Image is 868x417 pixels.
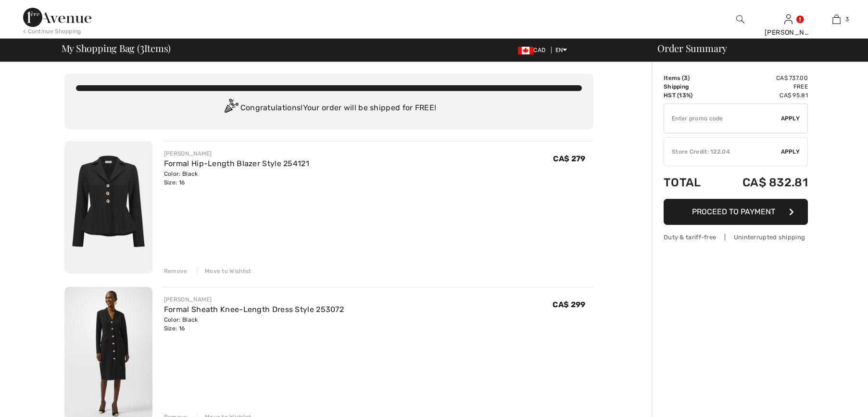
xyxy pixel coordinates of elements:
[692,207,775,216] span: Proceed to Payment
[62,43,171,53] span: My Shopping Bag ( Items)
[664,233,808,242] div: Duty & tariff-free | Uninterrupted shipping
[736,13,744,25] img: search the website
[664,74,716,82] td: Items ( )
[784,13,793,25] img: My Info
[716,166,808,199] td: CA$ 832.81
[664,104,781,133] input: Promo code
[164,315,344,333] div: Color: Black Size: 16
[813,13,860,25] a: 3
[664,147,781,156] div: Store Credit: 122.04
[716,74,808,82] td: CA$ 737.00
[716,91,808,100] td: CA$ 95.81
[164,159,309,168] a: Formal Hip-Length Blazer Style 254121
[164,149,309,158] div: [PERSON_NAME]
[646,43,862,53] div: Order Summary
[664,82,716,91] td: Shipping
[784,14,793,24] a: Sign In
[164,295,344,304] div: [PERSON_NAME]
[765,27,812,38] div: [PERSON_NAME]
[845,15,849,24] span: 3
[832,13,841,25] img: My Bag
[76,99,582,118] div: Congratulations! Your order will be shipped for FREE!
[553,154,585,163] span: CA$ 279
[140,41,144,53] span: 3
[164,169,309,187] div: Color: Black Size: 16
[781,114,800,123] span: Apply
[164,305,344,314] a: Formal Sheath Knee-Length Dress Style 253072
[64,141,152,274] img: Formal Hip-Length Blazer Style 254121
[553,300,585,309] span: CA$ 299
[518,47,533,54] img: Canadian Dollar
[518,47,549,53] span: CAD
[684,75,688,81] span: 3
[664,166,716,199] td: Total
[781,147,800,156] span: Apply
[221,99,240,118] img: Congratulation2.svg
[555,47,567,53] span: EN
[197,267,252,275] div: Move to Wishlist
[23,27,81,36] div: < Continue Shopping
[23,8,91,27] img: 1ère Avenue
[164,267,188,275] div: Remove
[664,199,808,225] button: Proceed to Payment
[716,82,808,91] td: Free
[664,91,716,100] td: HST (13%)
